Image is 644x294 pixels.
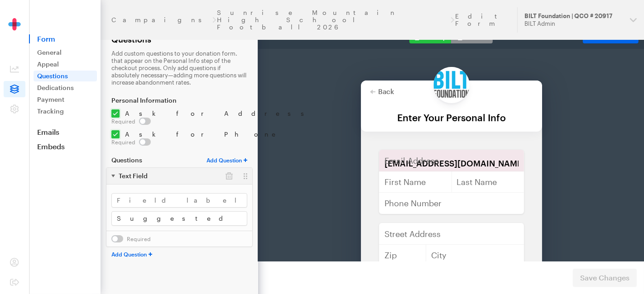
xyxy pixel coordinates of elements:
[29,128,101,137] a: Emails
[517,7,644,33] button: BILT Foundation | QCO # 20917 BILT Admin
[34,71,97,81] a: Questions
[29,142,101,151] a: Embeds
[111,193,247,208] input: Field label
[524,20,623,28] div: BILT Admin
[524,12,623,20] div: BILT Foundation | QCO # 20917
[111,16,211,24] a: Campaigns
[34,94,97,105] a: Payment
[34,59,97,70] a: Appeal
[34,106,97,117] a: Tracking
[111,211,247,226] input: Placeholder
[34,47,97,58] a: General
[111,130,284,138] div: %>
[150,63,313,74] div: Enter Your Personal Info
[111,156,196,164] label: Questions
[111,97,247,104] label: Personal Information
[111,172,148,180] button: Text Field
[150,39,174,46] button: Back
[34,82,97,93] a: Dedications
[29,34,101,43] span: Form
[111,50,247,86] p: Add custom questions to your donation form. that appear on the Personal Info step of the checkout...
[217,9,450,31] a: Sunrise Mountain High School Football 2026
